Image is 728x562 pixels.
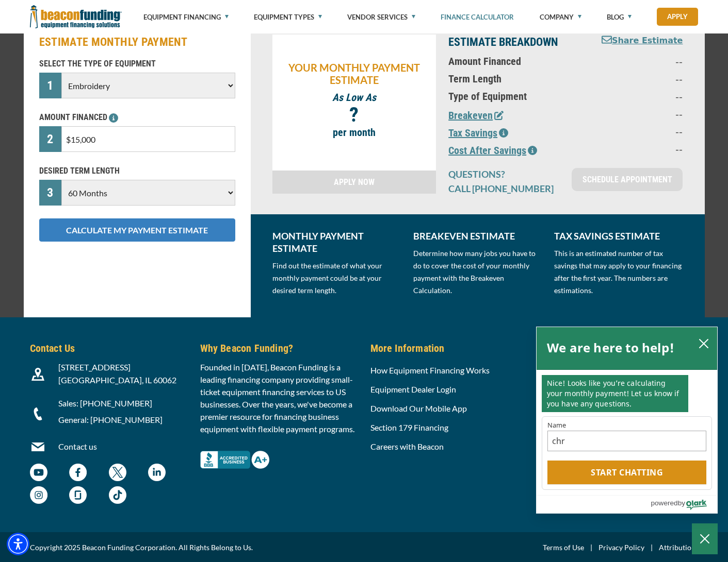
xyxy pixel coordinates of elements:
[61,126,235,152] input: $
[592,90,683,103] p: --
[39,126,62,152] div: 2
[272,171,436,194] a: APPLY NOW
[200,451,269,469] img: Better Business Bureau Complaint Free A+ Rating
[370,365,490,375] a: How Equipment Financing Works
[31,368,44,381] img: Beacon Funding location
[39,58,235,70] p: SELECT THE TYPE OF EQUIPMENT
[148,464,166,481] img: Beacon Funding LinkedIn
[370,441,444,451] a: Careers with Beacon
[659,541,699,554] a: Attributions
[58,397,188,410] p: Sales: [PHONE_NUMBER]
[536,327,718,514] div: olark chatbox
[537,370,717,416] div: chat
[547,431,706,451] input: Name
[200,340,358,356] h5: Why Beacon Funding?
[554,247,683,297] p: This is an estimated number of tax savings that may apply to your financing after the first year....
[448,182,559,195] p: CALL [PHONE_NUMBER]
[592,143,683,155] p: --
[554,230,683,242] p: TAX SAVINGS ESTIMATE
[370,384,456,394] a: Equipment Dealer Login
[58,441,97,451] a: Contact us
[272,230,401,254] p: MONTHLY PAYMENT ESTIMATE
[109,464,126,481] img: Beacon Funding twitter
[148,469,166,479] a: Beacon Funding LinkedIn - open in a new tab
[542,375,688,412] p: Nice! Looks like you’re calculating your monthly payment! Let us know if you have any questions.
[370,340,528,356] h5: More Information
[30,491,47,501] a: Beacon Funding Instagram - open in a new tab
[30,464,47,481] img: Beacon Funding YouTube Channel
[278,61,431,86] p: YOUR MONTHLY PAYMENT ESTIMATE
[370,403,467,413] a: Download Our Mobile App
[413,247,542,297] p: Determine how many jobs you have to do to cover the cost of your monthly payment with the Breakev...
[30,486,47,504] img: Beacon Funding Instagram
[69,469,87,479] a: Beacon Funding Facebook - open in a new tab
[547,337,674,358] h2: We are here to help!
[651,496,717,513] a: Powered by Olark - open in a new tab
[69,486,87,504] img: Beacon Funding Glassdoor
[39,218,235,242] button: CALCULATE MY PAYMENT ESTIMATE
[584,541,598,554] span: |
[39,180,62,206] div: 3
[602,35,683,47] button: Share Estimate
[69,491,87,501] a: Beacon Funding Glassdoor - open in a new tab
[413,230,542,242] p: BREAKEVEN ESTIMATE
[448,90,580,103] p: Type of Equipment
[109,491,126,501] a: Beacon Funding TikTok - open in a new tab
[39,73,62,98] div: 1
[572,168,683,191] a: SCHEDULE APPOINTMENT
[39,111,235,124] p: AMOUNT FINANCED
[448,143,537,158] button: Cost After Savings
[30,469,47,479] a: Beacon Funding YouTube Channel - open in a new tab
[547,422,706,429] label: Name
[448,168,559,180] p: QUESTIONS?
[370,422,448,432] a: Section 179 Financing
[448,55,580,67] p: Amount Financed
[31,440,44,453] img: Beacon Funding Email Contact Icon
[543,541,584,554] a: Terms of Use
[657,8,698,26] a: Apply
[58,362,176,385] span: [STREET_ADDRESS] [GEOGRAPHIC_DATA], IL 60062
[448,108,504,123] button: Breakeven
[109,486,126,504] img: Beacon Funding TikTok
[7,533,29,555] div: Accessibility Menu
[598,541,644,554] a: Privacy Policy
[692,523,718,554] button: Close Chatbox
[651,497,677,509] span: powered
[200,448,269,458] a: Better Business Bureau Complaint Free A+ Rating - open in a new tab
[30,340,188,356] h5: Contact Us
[39,165,235,177] p: DESIRED TERM LENGTH
[592,108,683,120] p: --
[30,541,253,554] span: Copyright 2025 Beacon Funding Corporation. All Rights Belong to Us.
[39,35,235,50] h2: ESTIMATE MONTHLY PAYMENT
[278,91,431,104] p: As Low As
[278,126,431,139] p: per month
[278,109,431,121] p: ?
[448,35,580,50] p: ESTIMATE BREAKDOWN
[109,469,126,479] a: Beacon Funding twitter - open in a new tab
[695,336,712,350] button: close chatbox
[448,73,580,85] p: Term Length
[200,361,358,435] p: Founded in [DATE], Beacon Funding is a leading financing company providing small-ticket equipment...
[592,55,683,67] p: --
[644,541,659,554] span: |
[547,461,706,484] button: Start chatting
[272,260,401,297] p: Find out the estimate of what your monthly payment could be at your desired term length.
[31,407,44,420] img: Beacon Funding Phone
[69,464,87,481] img: Beacon Funding Facebook
[592,125,683,138] p: --
[448,125,508,141] button: Tax Savings
[592,73,683,85] p: --
[58,414,188,426] p: General: [PHONE_NUMBER]
[678,497,685,509] span: by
